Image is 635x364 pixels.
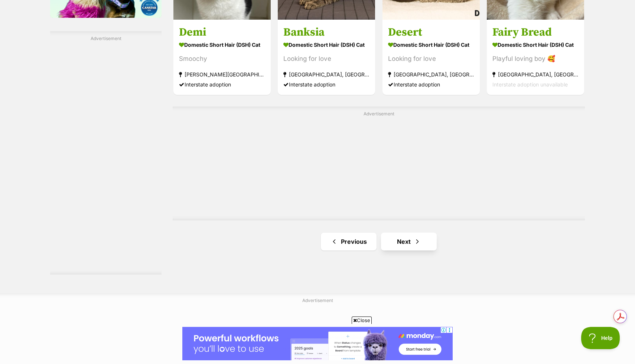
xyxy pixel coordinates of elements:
a: Fairy Bread Domestic Short Hair (DSH) Cat Playful loving boy 🥰 [GEOGRAPHIC_DATA], [GEOGRAPHIC_DAT... [487,19,584,95]
h3: Demi [179,25,265,39]
iframe: Advertisement [199,120,559,213]
strong: [PERSON_NAME][GEOGRAPHIC_DATA], [GEOGRAPHIC_DATA] [179,69,265,79]
a: Next page [381,233,437,250]
strong: Domestic Short Hair (DSH) Cat [283,39,369,50]
div: Interstate adoption [388,79,474,89]
a: Desert Domestic Short Hair (DSH) Cat Looking for love [GEOGRAPHIC_DATA], [GEOGRAPHIC_DATA] Inters... [382,19,480,95]
h3: Banksia [283,25,369,39]
div: Playful loving boy 🥰 [492,53,579,63]
h3: Fairy Bread [492,25,579,39]
a: Demi Domestic Short Hair (DSH) Cat Smoochy [PERSON_NAME][GEOGRAPHIC_DATA], [GEOGRAPHIC_DATA] Inte... [173,19,271,95]
div: Interstate adoption [179,79,265,89]
strong: Domestic Short Hair (DSH) Cat [492,39,579,50]
div: Advertisement [173,106,585,220]
strong: [GEOGRAPHIC_DATA], [GEOGRAPHIC_DATA] [388,69,474,79]
strong: Domestic Short Hair (DSH) Cat [179,39,265,50]
a: Banksia Domestic Short Hair (DSH) Cat Looking for love [GEOGRAPHIC_DATA], [GEOGRAPHIC_DATA] Inter... [278,19,375,95]
div: Smoochy [179,53,265,63]
strong: Domestic Short Hair (DSH) Cat [388,39,474,50]
a: Previous page [321,233,377,250]
iframe: Help Scout Beacon - Open [581,327,620,349]
strong: [GEOGRAPHIC_DATA], [GEOGRAPHIC_DATA] [283,69,369,79]
strong: [GEOGRAPHIC_DATA], [GEOGRAPHIC_DATA] [492,69,579,79]
span: Interstate adoption unavailable [492,81,568,87]
div: Interstate adoption [283,79,369,89]
span: Close [352,317,372,324]
iframe: Advertisement [50,45,162,267]
div: Advertisement [50,31,162,275]
iframe: Advertisement [182,327,453,360]
h3: Desert [388,25,474,39]
div: Looking for love [388,53,474,63]
div: Looking for love [283,53,369,63]
nav: Pagination [173,233,585,250]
